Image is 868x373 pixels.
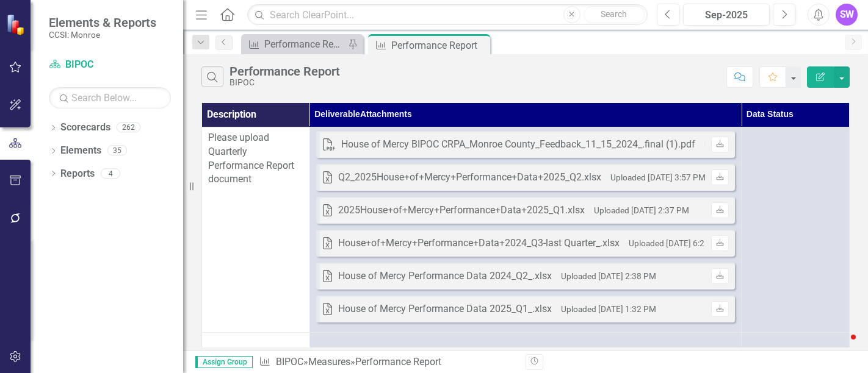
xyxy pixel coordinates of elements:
[629,238,724,248] small: Uploaded [DATE] 6:25 PM
[259,355,516,369] div: » »
[60,121,110,135] a: Scorecards
[49,87,171,108] input: Search Below...
[561,271,656,281] small: Uploaded [DATE] 2:38 PM
[338,171,601,185] div: Q2_2025House+of+Mercy+Performance+Data+2025_Q2.xlsx
[355,356,441,368] div: Performance Report
[309,127,742,332] td: Double-Click to Edit
[107,146,127,156] div: 35
[742,332,850,355] td: Double-Click to Edit
[308,356,350,368] a: Measures
[247,4,648,26] input: Search ClearPoint...
[836,4,858,26] button: SW
[584,6,645,23] button: Search
[202,127,310,332] td: Double-Click to Edit
[341,138,695,152] div: House of Mercy BIPOC CRPA_Monroe County_Feedback_11_15_2024_.final (1).pdf
[338,236,620,250] div: House+of+Mercy+Performance+Data+2024_Q3-last Quarter_.xlsx
[704,140,805,149] small: Uploaded [DATE] 11:04 AM
[244,37,345,52] a: Performance Report
[230,78,340,87] div: BIPOC
[117,123,140,133] div: 262
[195,356,253,368] span: Assign Group
[594,205,689,215] small: Uploaded [DATE] 2:37 PM
[230,65,340,78] div: Performance Report
[276,356,303,368] a: BIPOC
[561,304,656,314] small: Uploaded [DATE] 1:32 PM
[202,332,310,355] td: Double-Click to Edit
[391,38,487,53] div: Performance Report
[338,204,585,218] div: 2025House+of+Mercy+Performance+Data+2025_Q1.xlsx
[49,30,156,40] small: CCSI: Monroe
[264,37,345,52] div: Performance Report
[683,4,770,26] button: Sep-2025
[49,58,171,72] a: BIPOC
[49,15,156,30] span: Elements & Reports
[742,127,850,332] td: Double-Click to Edit
[208,132,294,185] span: Please upload Quarterly Performance Report document
[610,172,706,182] small: Uploaded [DATE] 3:57 PM
[309,332,742,355] td: Double-Click to Edit
[338,269,552,283] div: House of Mercy Performance Data 2024_Q2_.xlsx
[687,8,765,23] div: Sep-2025
[60,144,101,158] a: Elements
[826,332,856,361] iframe: Intercom live chat
[601,9,627,19] span: Search
[6,14,27,35] img: ClearPoint Strategy
[101,168,120,179] div: 4
[338,302,552,316] div: House of Mercy Performance Data 2025_Q1_.xlsx
[60,167,95,181] a: Reports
